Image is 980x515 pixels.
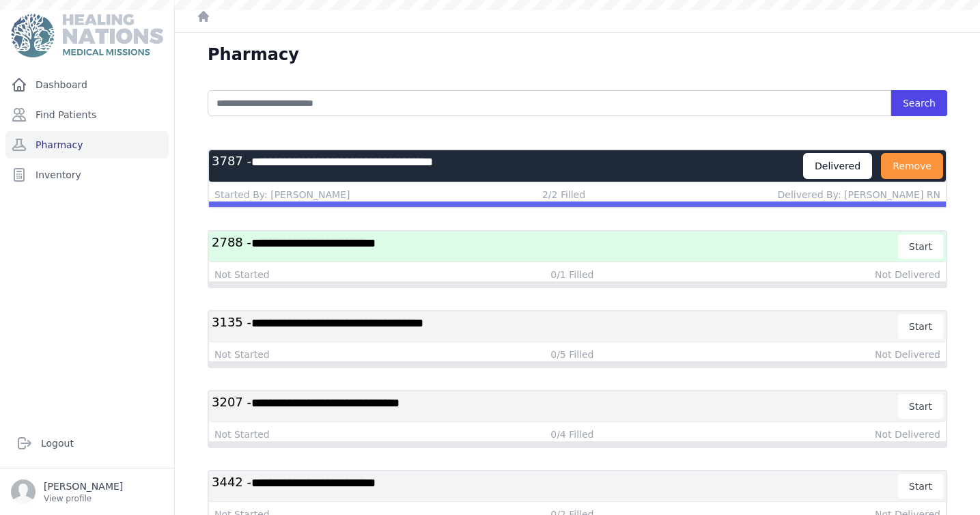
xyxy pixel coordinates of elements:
a: Logout [11,430,163,457]
div: 2/2 Filled [542,188,585,201]
div: Not Started [214,348,270,361]
h3: 3207 - [212,394,899,419]
button: Start [898,394,943,419]
button: Search [891,90,947,116]
h3: 3135 - [212,314,899,339]
a: Inventory [5,161,169,189]
div: Started By: [PERSON_NAME] [214,188,350,201]
div: 0/4 Filled [550,428,593,441]
div: Not Started [214,428,270,441]
div: Not Delivered [875,348,940,361]
h3: 2788 - [212,234,899,259]
button: Start [898,314,943,339]
h3: 3442 - [212,474,899,499]
button: Start [898,234,943,259]
a: Dashboard [5,71,169,98]
button: Start [898,474,943,499]
div: Delivered [803,153,872,179]
a: Find Patients [5,101,169,128]
a: [PERSON_NAME] View profile [11,479,163,504]
p: View profile [44,493,123,504]
div: Not Delivered [875,268,940,281]
a: Pharmacy [5,131,169,158]
div: 0/5 Filled [550,348,593,361]
button: Remove [881,153,943,179]
div: Not Delivered [875,428,940,441]
div: Not Started [214,268,270,281]
div: Delivered By: [PERSON_NAME] RN [778,188,940,201]
h1: Pharmacy [208,44,299,66]
h3: 3787 - [212,153,803,179]
div: 0/1 Filled [550,268,593,281]
p: [PERSON_NAME] [44,479,123,493]
img: Medical Missions EMR [11,14,163,57]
